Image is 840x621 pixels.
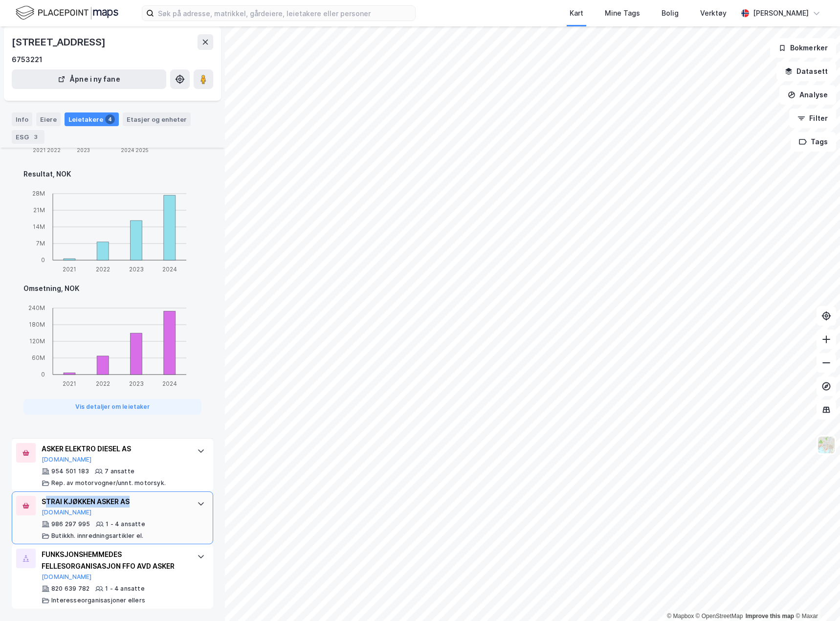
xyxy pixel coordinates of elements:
div: [PERSON_NAME] [753,7,809,19]
div: Kontrollprogram for chat [791,574,840,621]
tspan: 180M [29,321,45,329]
tspan: 2022 [47,147,61,153]
div: 6753221 [12,54,43,66]
tspan: 2023 [129,380,144,387]
div: 820 639 782 [51,585,89,593]
tspan: 60M [32,355,45,362]
a: Mapbox [667,613,694,620]
tspan: 2021 [33,147,45,153]
tspan: 14M [33,223,45,231]
tspan: 28M [32,190,45,198]
div: Resultat, NOK [23,168,201,180]
tspan: 2021 [63,266,76,273]
tspan: 2021 [63,380,76,387]
div: ASKER ELEKTRO DIESEL AS [42,443,187,455]
tspan: 2022 [96,380,110,387]
tspan: 21M [33,207,45,214]
div: 954 501 183 [51,467,89,475]
div: Butikkh. innredningsartikler el. [51,532,143,540]
a: Improve this map [746,613,794,620]
tspan: 0 [41,257,45,264]
img: Z [817,436,836,454]
tspan: 2023 [77,147,90,153]
button: Filter [789,109,836,128]
div: 1 - 4 ansatte [106,520,145,528]
tspan: 0 [41,371,45,378]
tspan: 2024 [162,266,177,273]
div: ESG [12,130,44,144]
div: [STREET_ADDRESS] [12,34,108,50]
input: Søk på adresse, matrikkel, gårdeiere, leietakere eller personer [154,6,415,21]
tspan: 240M [28,305,45,312]
tspan: 7M [36,240,45,247]
div: Leietakere [65,112,119,126]
a: OpenStreetMap [696,613,743,620]
div: Rep. av motorvogner/unnt. motorsyk. [51,479,166,487]
button: Åpne i ny fane [12,69,166,89]
div: 986 297 995 [51,520,90,528]
div: FUNKSJONSHEMMEDES FELLESORGANISASJON FFO AVD ASKER [42,549,187,572]
button: Tags [791,132,836,152]
iframe: Chat Widget [791,574,840,621]
div: 7 ansatte [105,467,134,475]
div: Info [12,112,32,126]
tspan: 2025 [135,147,149,153]
div: Verktøy [700,7,727,19]
tspan: 2024 [162,380,177,387]
div: Kart [570,7,583,19]
div: Omsetning, NOK [23,283,201,294]
tspan: 2024 [121,147,134,153]
tspan: 120M [29,338,45,345]
tspan: 2023 [129,266,144,273]
div: 3 [31,132,41,142]
button: [DOMAIN_NAME] [42,456,92,464]
button: [DOMAIN_NAME] [42,573,92,581]
div: STRAI KJØKKEN ASKER AS [42,496,187,508]
div: Mine Tags [605,7,640,19]
div: Interesseorganisasjoner ellers [51,597,145,604]
div: Bolig [662,7,679,19]
tspan: 2022 [96,266,110,273]
div: 4 [105,114,115,124]
button: Analyse [779,85,836,105]
div: Etasjer og enheter [127,115,187,124]
img: logo.f888ab2527a4732fd821a326f86c7f29.svg [16,4,118,22]
div: Eiere [36,112,61,126]
button: Bokmerker [770,38,836,58]
button: Datasett [776,62,836,81]
button: Vis detaljer om leietaker [23,399,201,415]
div: 1 - 4 ansatte [105,585,145,593]
button: [DOMAIN_NAME] [42,509,92,516]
